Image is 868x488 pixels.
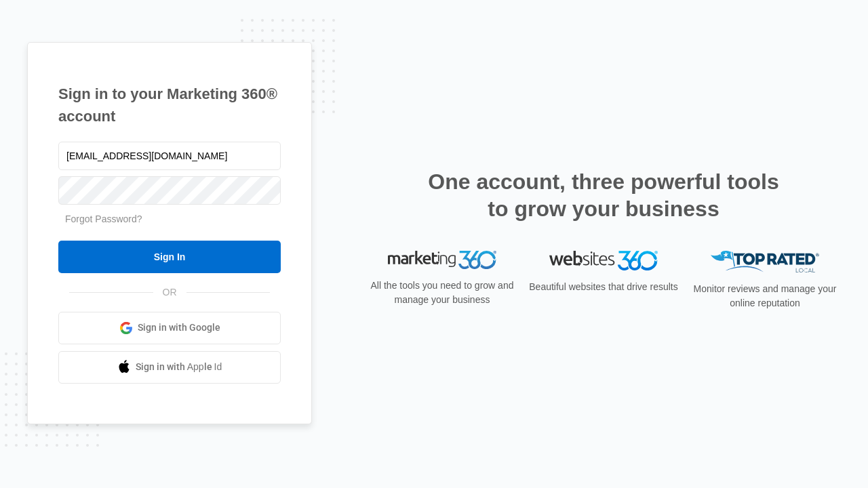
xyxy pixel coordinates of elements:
[549,251,658,270] img: Websites 360
[65,213,142,224] a: Forgot Password?
[136,360,222,374] span: Sign in with Apple Id
[58,142,281,170] input: Email
[689,282,841,310] p: Monitor reviews and manage your online reputation
[58,351,281,384] a: Sign in with Apple Id
[366,279,518,307] p: All the tools you need to grow and manage your business
[153,285,186,300] span: OR
[388,251,496,270] img: Marketing 360
[424,168,783,222] h2: One account, three powerful tools to grow your business
[58,83,281,127] h1: Sign in to your Marketing 360® account
[138,321,220,335] span: Sign in with Google
[58,241,281,273] input: Sign In
[711,251,819,273] img: Top Rated Local
[58,312,281,344] a: Sign in with Google
[528,280,679,294] p: Beautiful websites that drive results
